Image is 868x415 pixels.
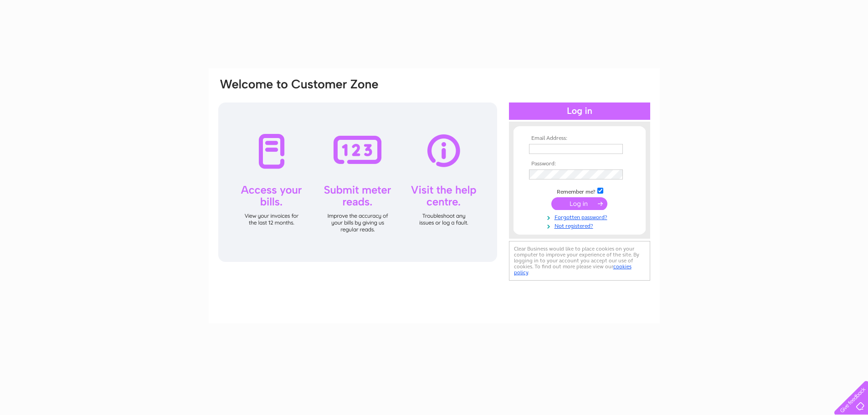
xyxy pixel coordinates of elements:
th: Password: [527,161,632,167]
div: Clear Business would like to place cookies on your computer to improve your experience of the sit... [509,241,650,281]
a: Not registered? [529,221,632,230]
td: Remember me? [527,186,632,195]
th: Email Address: [527,135,632,142]
a: cookies policy [514,263,632,276]
a: Forgotten password? [529,212,632,221]
input: Submit [551,197,607,210]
